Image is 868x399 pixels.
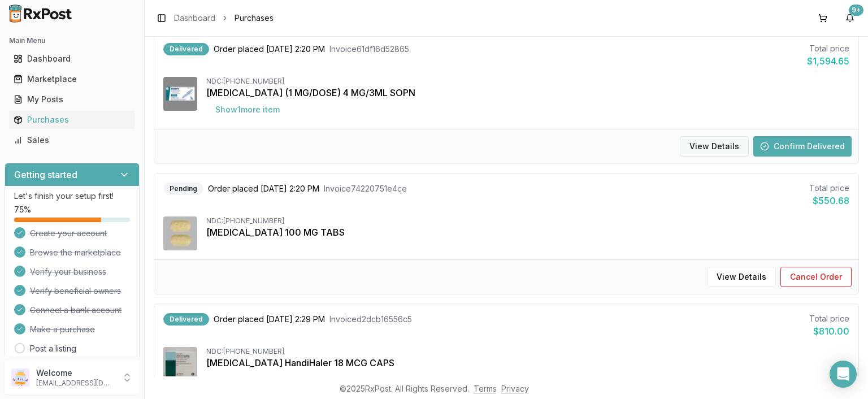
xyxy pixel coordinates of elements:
[9,130,135,150] a: Sales
[214,314,325,325] span: Order placed [DATE] 2:29 PM
[30,228,107,239] span: Create your account
[14,204,31,215] span: 75 %
[809,194,849,207] div: $550.68
[9,49,135,69] a: Dashboard
[163,313,209,326] div: Delivered
[163,77,197,111] img: Ozempic (1 MG/DOSE) 4 MG/3ML SOPN
[174,12,215,24] a: Dashboard
[235,12,274,24] span: Purchases
[30,266,106,277] span: Verify your business
[780,267,852,287] button: Cancel Order
[9,36,135,45] h2: Main Menu
[14,94,131,105] div: My Posts
[9,89,135,110] a: My Posts
[474,384,497,393] a: Terms
[329,44,409,55] span: Invoice 61df16d52865
[9,110,135,130] a: Purchases
[30,324,95,335] span: Make a purchase
[30,285,121,297] span: Verify beneficial owners
[680,136,749,157] button: View Details
[11,368,29,387] img: User avatar
[206,225,849,239] div: [MEDICAL_DATA] 100 MG TABS
[163,347,197,381] img: Spiriva HandiHaler 18 MCG CAPS
[214,44,325,55] span: Order placed [DATE] 2:20 PM
[5,50,140,68] button: Dashboard
[14,114,131,125] div: Purchases
[163,183,203,195] div: Pending
[809,183,849,194] div: Total price
[5,90,140,109] button: My Posts
[9,69,135,89] a: Marketplace
[501,384,529,393] a: Privacy
[707,267,776,287] button: View Details
[807,54,849,68] div: $1,594.65
[206,216,849,225] div: NDC: [PHONE_NUMBER]
[36,379,115,388] p: [EMAIL_ADDRESS][DOMAIN_NAME]
[5,70,140,88] button: Marketplace
[208,183,319,194] span: Order placed [DATE] 2:20 PM
[30,305,121,316] span: Connect a bank account
[206,99,289,120] button: Show1more item
[5,131,140,149] button: Sales
[30,343,76,354] a: Post a listing
[14,53,131,64] div: Dashboard
[174,12,274,24] nav: breadcrumb
[841,9,859,27] button: 9+
[163,216,197,250] img: Invokana 100 MG TABS
[5,5,77,23] img: RxPost Logo
[206,86,849,99] div: [MEDICAL_DATA] (1 MG/DOSE) 4 MG/3ML SOPN
[163,43,209,55] div: Delivered
[36,367,115,379] p: Welcome
[5,111,140,129] button: Purchases
[849,5,863,16] div: 9+
[206,370,295,390] button: Show2more items
[809,324,849,338] div: $810.00
[14,135,131,146] div: Sales
[324,183,407,194] span: Invoice 74220751e4ce
[329,314,412,325] span: Invoice d2dcb16556c5
[206,356,849,370] div: [MEDICAL_DATA] HandiHaler 18 MCG CAPS
[809,313,849,324] div: Total price
[30,247,121,258] span: Browse the marketplace
[14,168,77,181] h3: Getting started
[206,347,849,356] div: NDC: [PHONE_NUMBER]
[14,190,130,202] p: Let's finish your setup first!
[14,73,131,85] div: Marketplace
[830,361,857,388] div: Open Intercom Messenger
[807,43,849,54] div: Total price
[206,77,849,86] div: NDC: [PHONE_NUMBER]
[753,136,852,157] button: Confirm Delivered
